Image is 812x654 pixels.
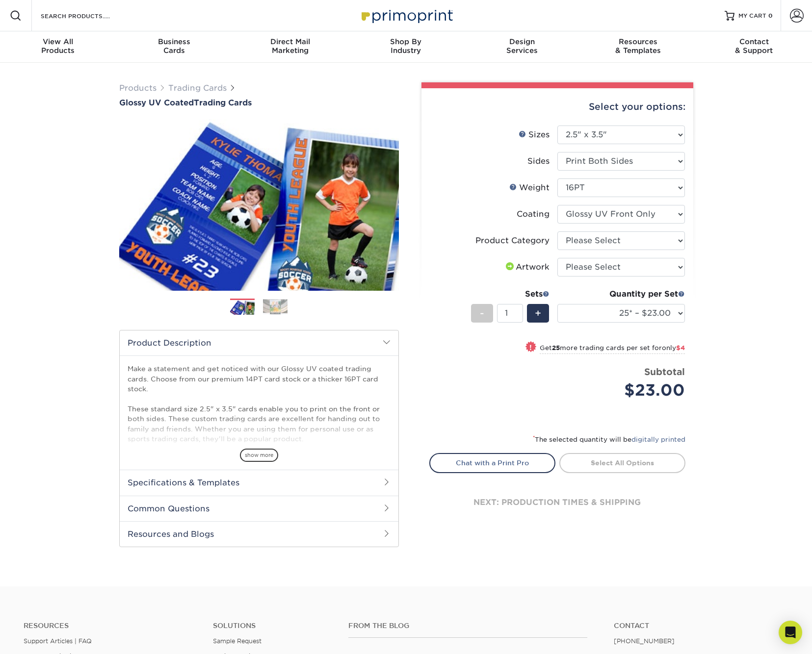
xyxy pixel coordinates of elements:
[559,453,685,473] a: Select All Options
[552,344,560,352] strong: 25
[480,306,484,321] span: -
[348,31,464,63] a: Shop ByIndustry
[120,470,398,495] h2: Specifications & Templates
[696,37,812,55] div: & Support
[471,288,550,300] div: Sets
[119,98,399,107] a: Glossy UV CoatedTrading Cards
[348,37,464,55] div: Industry
[768,12,773,19] span: 0
[240,449,278,462] span: show more
[213,637,262,645] a: Sample Request
[519,129,550,141] div: Sizes
[119,108,399,302] img: Glossy UV Coated 01
[565,378,685,402] div: $23.00
[509,182,550,194] div: Weight
[738,12,766,20] span: MY CART
[527,155,550,167] div: Sides
[116,37,232,55] div: Cards
[429,453,555,473] a: Chat with a Print Pro
[614,637,675,645] a: [PHONE_NUMBER]
[614,622,788,630] a: Contact
[230,299,255,316] img: Trading Cards 01
[533,436,685,443] small: The selected quantity will be
[464,31,580,63] a: DesignServices
[631,436,685,443] a: digitally printed
[696,31,812,63] a: Contact& Support
[119,83,157,93] a: Products
[119,98,194,107] span: Glossy UV Coated
[116,37,232,46] span: Business
[580,37,696,55] div: & Templates
[119,98,399,107] h1: Trading Cards
[517,208,550,220] div: Coating
[232,37,348,46] span: Direct Mail
[540,344,685,354] small: Get more trading cards per set for
[464,37,580,55] div: Services
[168,83,227,93] a: Trading Cards
[24,622,198,630] h4: Resources
[535,306,541,321] span: +
[464,37,580,46] span: Design
[120,496,398,521] h2: Common Questions
[580,31,696,63] a: Resources& Templates
[429,473,685,532] div: next: production times & shipping
[116,31,232,63] a: BusinessCards
[40,10,135,22] input: SEARCH PRODUCTS.....
[232,31,348,63] a: Direct MailMarketing
[348,622,587,630] h4: From the Blog
[263,299,288,314] img: Trading Cards 02
[779,621,802,644] div: Open Intercom Messenger
[232,37,348,55] div: Marketing
[529,342,532,352] span: !
[676,344,685,352] span: $4
[557,288,685,300] div: Quantity per Set
[644,366,685,377] strong: Subtotal
[580,37,696,46] span: Resources
[128,364,391,484] p: Make a statement and get noticed with our Glossy UV coated trading cards. Choose from our premium...
[120,330,398,355] h2: Product Description
[504,261,550,273] div: Artwork
[475,235,550,247] div: Product Category
[696,37,812,46] span: Contact
[213,622,334,630] h4: Solutions
[120,521,398,547] h2: Resources and Blogs
[348,37,464,46] span: Shop By
[662,344,685,352] span: only
[429,88,685,126] div: Select your options:
[357,5,455,26] img: Primoprint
